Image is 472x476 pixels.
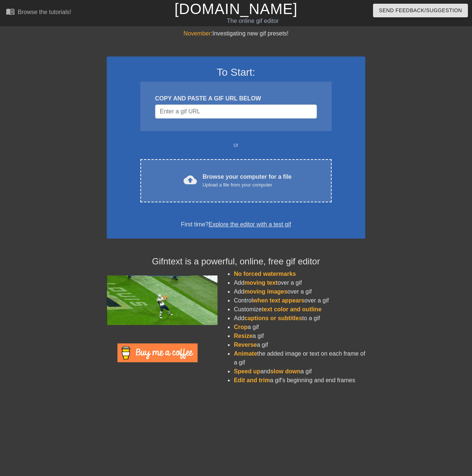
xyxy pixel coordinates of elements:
span: Edit and trim [234,377,270,383]
div: The online gif editor [161,17,345,25]
div: Investigating new gif presets! [107,29,365,38]
span: Reverse [234,342,257,348]
span: slow down [270,368,301,374]
span: No forced watermarks [234,271,296,277]
li: the added image or text on each frame of a gif [234,349,365,367]
h4: Gifntext is a powerful, online, free gif editor [107,256,365,267]
img: football_small.gif [107,275,218,325]
input: Username [155,105,317,119]
span: captions or subtitles [244,315,302,321]
li: Add over a gif [234,287,365,296]
h3: To Start: [116,66,356,79]
span: cloud_upload [184,173,197,186]
span: Crop [234,324,247,330]
li: Customize [234,305,365,314]
span: November: [184,30,212,37]
div: Browse the tutorials! [18,9,71,15]
a: Explore the editor with a test gif [209,221,291,227]
a: [DOMAIN_NAME] [174,1,297,17]
span: Send Feedback/Suggestion [379,6,462,15]
li: a gif's beginning and end frames [234,376,365,385]
button: Send Feedback/Suggestion [373,4,468,17]
img: Buy Me A Coffee [117,343,198,362]
span: Resize [234,333,253,339]
li: a gif [234,340,365,349]
span: when text appears [253,297,305,304]
li: a gif [234,323,365,332]
li: Add to a gif [234,314,365,323]
div: Browse your computer for a file [203,172,292,189]
span: moving text [244,280,278,286]
a: Browse the tutorials! [6,7,71,18]
span: text color and outline [262,306,322,312]
li: Add over a gif [234,278,365,287]
span: moving images [244,288,287,295]
div: or [126,141,346,150]
li: and a gif [234,367,365,376]
li: Control over a gif [234,296,365,305]
li: a gif [234,332,365,340]
div: Upload a file from your computer [203,181,292,189]
div: COPY AND PASTE A GIF URL BELOW [155,94,317,103]
span: Animate [234,350,257,357]
div: First time? [116,220,356,229]
span: menu_book [6,7,15,16]
span: Speed up [234,368,260,374]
